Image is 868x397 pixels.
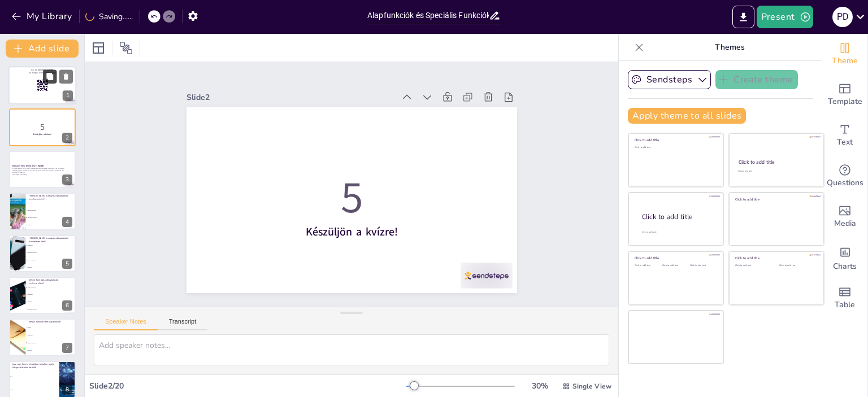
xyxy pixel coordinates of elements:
span: körlevél készítés [28,342,75,343]
span: Charts [833,260,857,273]
p: 5 [12,121,72,133]
button: Sendsteps [628,70,711,89]
div: Add a table [822,278,867,319]
span: nyomtatás [28,334,75,335]
div: Slide 2 / 20 [89,381,406,391]
div: 6 [62,300,72,311]
span: sorkizárás [28,294,75,295]
p: Igaz vagy hamis: A vágólap tartalma a gép kikapcsolásakor törlődik. [12,363,56,369]
div: 7 [9,319,76,356]
span: aláhúzás [28,267,75,268]
span: Theme [832,55,858,67]
div: Click to add text [662,264,688,267]
button: Add slide [6,40,79,58]
div: Click to add text [635,264,660,267]
span: betűtípus beállítása [28,308,75,309]
span: betűtípus beállítása [28,217,75,218]
input: Insert title [367,7,489,24]
span: Hamis [11,389,58,390]
span: Igaz [11,376,58,377]
p: Generated with [URL] [12,173,72,176]
span: első sor behúzása [28,259,75,260]
div: Click to add title [739,159,814,165]
p: A prezentáció célja a Word szövegszerkesztő alapvető funkcióinak és formázási lehetőségeinek felm... [12,167,72,173]
div: P D [832,7,853,27]
div: Click to add title [735,197,816,202]
div: Saving...... [85,11,133,22]
p: [PERSON_NAME] formázás változtatható bekezdésenként? [29,237,72,243]
div: Click to add body [642,230,713,233]
div: 1 [63,91,73,101]
button: Apply theme to all slides [628,108,746,124]
span: hasábszám állítás [28,210,75,211]
div: 3 [9,151,76,188]
div: 1 [8,66,76,104]
div: 7 [62,343,72,353]
button: Export to PowerPoint [732,6,754,28]
div: 5 [9,235,76,272]
strong: Készüljön a kvízre! [295,214,389,248]
div: Click to add text [779,264,815,267]
p: Go to [12,68,73,72]
div: Click to add text [738,170,813,173]
div: Slide 2 [207,59,413,113]
span: másolás [28,350,75,351]
span: Media [834,217,856,230]
div: 6 [9,277,76,314]
button: Duplicate Slide [43,69,57,83]
span: Position [119,41,133,55]
div: 4 [9,193,76,230]
div: Add charts and graphs [822,237,867,278]
div: Click to add text [635,146,715,149]
p: Themes [648,34,811,61]
strong: [DOMAIN_NAME] [37,68,53,71]
div: Get real-time input from your audience [822,156,867,197]
span: Single View [572,382,611,391]
button: Transcript [158,318,208,330]
span: sorkizárás [28,224,75,225]
div: 8 [62,385,72,395]
button: Delete Slide [59,69,73,83]
div: Add text boxes [822,115,867,156]
button: Create theme [715,70,798,89]
p: and login with code [12,71,73,75]
div: Click to add title [735,256,816,260]
button: My Library [8,7,77,25]
div: 30 % [526,381,553,391]
span: Table [835,299,855,311]
button: Present [757,6,813,28]
span: aláhúzás [28,203,75,204]
div: Click to add text [735,264,771,267]
span: Template [828,95,862,108]
div: Click to add title [635,256,715,260]
strong: Készüljön a kvízre! [33,132,51,135]
div: Click to add title [642,212,714,221]
div: Layout [89,39,107,57]
div: Add images, graphics, shapes or video [822,197,867,237]
div: Change the overall theme [822,34,867,75]
p: Melyik funkció nem alapfunkció? [29,321,72,324]
p: Melyik formázás változtatható szakaszonként? [29,278,72,285]
div: 4 [62,217,72,227]
span: sorkizárás [28,245,75,246]
strong: Előismeretek felmérése - WORD [12,164,44,167]
span: Text [837,136,853,149]
p: 5 [197,136,501,258]
span: aláhúzás [28,301,75,302]
span: betűtípus beállítása [28,252,75,253]
div: 2 [9,108,76,146]
div: Add ready made slides [822,75,867,115]
button: P D [832,6,853,28]
span: mentés [28,326,75,328]
button: Speaker Notes [94,318,158,330]
div: 2 [62,133,72,143]
span: Questions [827,177,863,189]
span: margó beállítása [28,287,75,288]
div: Click to add text [690,264,715,267]
div: 3 [62,174,72,185]
div: 5 [62,259,72,269]
div: Click to add title [635,138,715,142]
p: [PERSON_NAME] formázás változtatható karakterenként? [29,194,72,200]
